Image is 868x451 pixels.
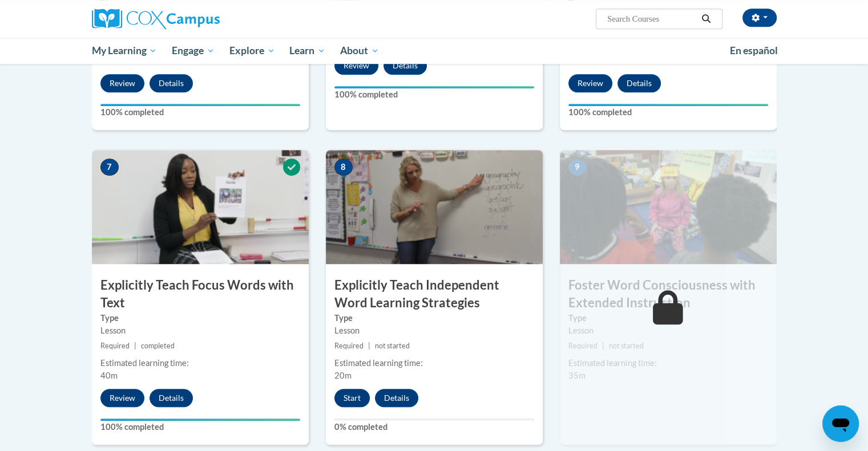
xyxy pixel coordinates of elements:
[602,342,604,350] span: |
[334,86,534,88] div: Your progress
[368,342,370,350] span: |
[100,74,144,92] button: Review
[100,371,118,380] span: 40m
[100,56,118,66] span: 20m
[568,104,768,106] div: Your progress
[560,150,777,264] img: Course Image
[91,44,157,58] span: My Learning
[222,38,282,64] a: Explore
[75,38,794,64] div: Main menu
[334,357,534,369] div: Estimated learning time:
[568,106,768,119] label: 100% completed
[568,56,586,66] span: 25m
[326,150,543,264] img: Course Image
[334,389,370,407] button: Start
[568,159,587,176] span: 9
[229,44,275,58] span: Explore
[568,312,768,324] label: Type
[822,405,859,442] iframe: Button to launch messaging window
[150,389,193,407] button: Details
[141,342,175,350] span: completed
[560,277,777,312] h3: Foster Word Consciousness with Extended Instruction
[334,421,534,433] label: 0% completed
[100,106,300,119] label: 100% completed
[84,38,165,64] a: My Learning
[92,9,220,29] img: Cox Campus
[609,342,644,350] span: not started
[722,39,785,63] a: En español
[334,88,534,101] label: 100% completed
[617,74,661,92] button: Details
[334,159,353,176] span: 8
[383,56,427,75] button: Details
[334,371,352,380] span: 20m
[92,150,309,264] img: Course Image
[334,56,378,75] button: Review
[333,38,386,64] a: About
[100,159,119,176] span: 7
[92,9,309,29] a: Cox Campus
[730,44,778,56] span: En español
[92,277,309,312] h3: Explicitly Teach Focus Words with Text
[100,357,300,369] div: Estimated learning time:
[568,74,612,92] button: Review
[134,342,136,350] span: |
[289,44,325,58] span: Learn
[334,312,534,324] label: Type
[172,44,215,58] span: Engage
[326,277,543,312] h3: Explicitly Teach Independent Word Learning Strategies
[334,324,534,337] div: Lesson
[100,104,300,106] div: Your progress
[100,312,300,324] label: Type
[568,371,586,380] span: 35m
[697,12,714,26] button: Search
[568,357,768,369] div: Estimated learning time:
[164,38,222,64] a: Engage
[100,324,300,337] div: Lesson
[100,389,144,407] button: Review
[606,12,697,26] input: Search Courses
[742,9,777,27] button: Account Settings
[282,38,333,64] a: Learn
[568,342,597,350] span: Required
[334,342,364,350] span: Required
[100,421,300,433] label: 100% completed
[150,74,193,92] button: Details
[375,389,418,407] button: Details
[100,419,300,421] div: Your progress
[340,44,379,58] span: About
[375,342,410,350] span: not started
[100,342,130,350] span: Required
[568,324,768,337] div: Lesson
